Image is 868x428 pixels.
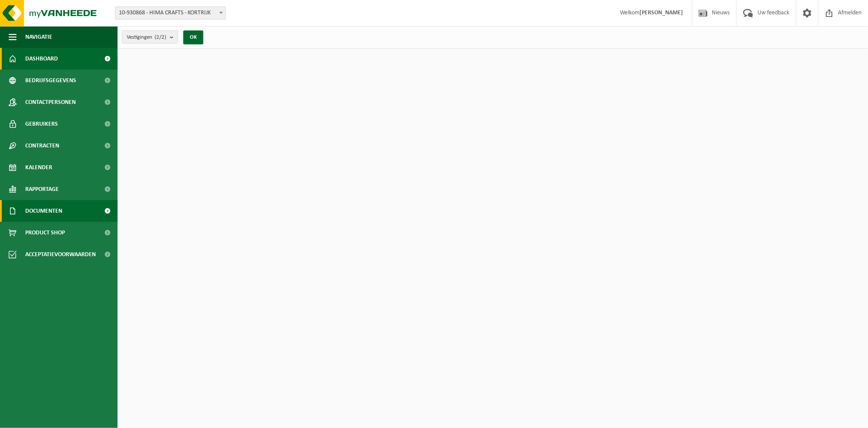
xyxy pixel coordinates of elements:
span: Contactpersonen [25,91,76,113]
button: OK [183,30,203,44]
count: (2/2) [155,34,166,40]
span: Acceptatievoorwaarden [25,244,96,265]
span: 10-930868 - HIMA CRAFTS - KORTRIJK [115,7,226,20]
span: Navigatie [25,26,52,48]
span: 10-930868 - HIMA CRAFTS - KORTRIJK [115,7,225,19]
span: Documenten [25,200,62,222]
span: Product Shop [25,222,65,244]
span: Gebruikers [25,113,58,135]
span: Vestigingen [127,31,166,44]
span: Kalender [25,157,52,178]
button: Vestigingen(2/2) [122,30,178,43]
span: Dashboard [25,48,58,70]
strong: [PERSON_NAME] [639,10,683,16]
span: Rapportage [25,178,59,200]
span: Bedrijfsgegevens [25,70,76,91]
span: Contracten [25,135,59,157]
